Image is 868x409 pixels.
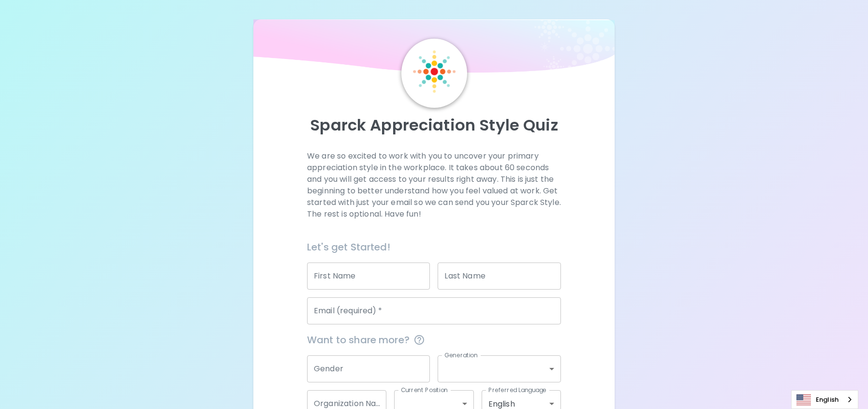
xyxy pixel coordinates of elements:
label: Generation [444,351,478,359]
aside: Language selected: English [791,390,858,409]
h6: Let's get Started! [307,239,561,255]
img: wave [253,19,615,77]
span: Want to share more? [307,332,561,348]
label: Preferred Language [488,386,546,394]
label: Current Position [401,386,448,394]
p: We are so excited to work with you to uncover your primary appreciation style in the workplace. I... [307,150,561,220]
div: Language [791,390,858,409]
a: English [792,391,858,409]
svg: This information is completely confidential and only used for aggregated appreciation studies at ... [413,334,425,346]
img: Sparck Logo [413,50,456,93]
p: Sparck Appreciation Style Quiz [265,116,603,135]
